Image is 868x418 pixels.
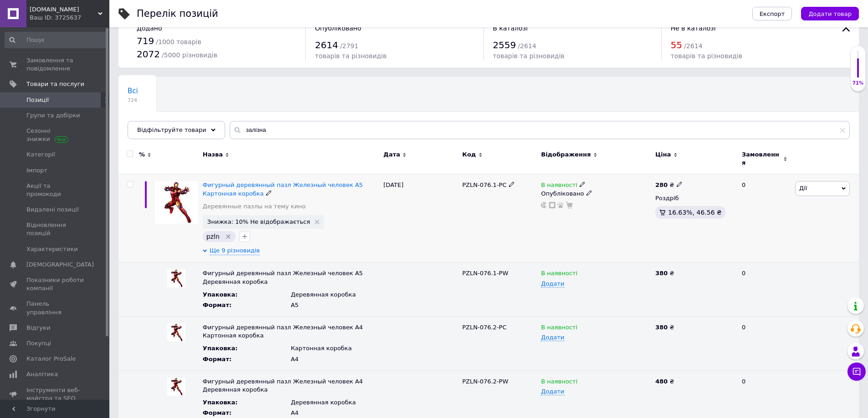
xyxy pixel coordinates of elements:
[671,52,742,60] span: товарів та різновидів
[26,206,79,214] span: Видалені позиції
[225,233,232,240] svg: Видалити мітку
[684,42,702,50] span: / 2614
[655,378,668,385] b: 480
[26,261,94,269] span: [DEMOGRAPHIC_DATA]
[847,363,866,381] button: Чат з покупцем
[210,247,260,255] span: Ще 9 різновидів
[655,378,734,386] div: ₴
[203,344,282,353] div: Упаковка :
[801,7,859,20] button: Додати товар
[26,96,49,104] span: Позиції
[655,181,682,189] div: ₴
[203,301,270,309] div: Формат :
[541,334,564,341] span: Додати
[808,10,852,17] span: Додати товар
[156,38,201,45] span: / 1000 товарів
[26,221,84,237] span: Відновлення позицій
[541,181,577,191] span: В наявності
[203,355,270,363] div: Формат :
[655,194,734,202] div: Роздріб
[26,245,78,253] span: Характеристики
[462,181,507,188] span: PZLN-076.1-PC
[128,87,138,95] span: Всі
[291,301,379,309] div: A5
[541,324,577,333] span: В наявності
[541,190,651,198] div: Опубліковано
[207,219,310,225] span: Знижка: 10% Не відображається
[230,121,850,139] input: Пошук по назві позиції, артикулу і пошуковим запитам
[203,324,363,339] span: Фигурный деревянный пазл Железный человек А4 Картонная коробка
[518,42,536,50] span: / 2614
[203,291,282,299] div: Упаковка :
[30,5,98,14] span: Rucola.store
[315,40,338,50] span: 2614
[736,317,793,371] div: 0
[203,409,270,417] div: Формат :
[203,398,282,407] div: Упаковка :
[203,270,363,285] span: Фигурный деревянный пазл Железный человек А5 Деревянная коробка
[752,7,792,20] button: Експорт
[26,151,55,159] span: Категорії
[26,355,76,363] span: Каталог ProSale
[655,181,668,188] b: 280
[315,52,386,60] span: товарів та різновидів
[137,49,160,60] span: 2072
[541,280,564,287] span: Додати
[26,80,84,88] span: Товари та послуги
[493,40,516,50] span: 2559
[26,166,47,175] span: Імпорт
[541,378,577,388] span: В наявності
[541,388,564,395] span: Додати
[655,151,671,159] span: Ціна
[26,370,58,378] span: Аналітика
[493,25,528,32] span: В каталозі
[291,355,379,363] div: A4
[206,233,220,240] span: pzln
[203,378,363,393] span: Фигурный деревянный пазл Железный человек А4 Деревянная коробка
[381,174,460,262] div: [DATE]
[291,409,379,417] div: A4
[851,80,865,86] div: 71%
[541,151,591,159] span: Відображення
[736,262,793,317] div: 0
[541,270,577,279] span: В наявності
[137,25,162,32] span: Додано
[155,181,198,224] img: Фигурный деревянный пазл Железный человек А5 Картонная коробка
[655,323,734,332] div: ₴
[668,209,722,216] span: 16.63%, 46.56 ₴
[736,174,793,262] div: 0
[139,151,145,159] span: %
[26,111,80,120] span: Групи та добірки
[671,25,716,32] span: Не в каталозі
[760,10,785,17] span: Експорт
[799,185,807,191] span: Дії
[162,51,217,59] span: / 5000 різновидів
[203,181,363,196] a: Фигурный деревянный пазл Железный человек А5 Картонная коробка
[384,151,401,159] span: Дата
[291,344,379,353] div: Картонная коробка
[315,25,361,32] span: Опубліковано
[462,151,476,159] span: Код
[137,126,206,133] span: Відфільтруйте товари
[26,127,84,143] span: Сезонні знижки
[203,202,306,211] a: Деревянные пазлы на тему кино
[340,42,358,50] span: / 2791
[671,40,682,50] span: 55
[291,398,379,407] div: Деревянная коробка
[742,151,781,167] span: Замовлення
[30,14,109,22] div: Ваш ID: 3725637
[167,378,185,396] img: Фигурный деревянный пазл Железный человек А4 Деревянная коробка
[167,323,185,342] img: Фигурный деревянный пазл Железный человек А4 Картонная коробка
[26,56,84,73] span: Замовлення та повідомлення
[655,269,734,277] div: ₴
[655,270,668,277] b: 380
[128,97,138,104] span: 724
[493,52,565,60] span: товарів та різновидів
[26,300,84,316] span: Панель управління
[26,324,50,332] span: Відгуки
[462,378,508,385] span: PZLN-076.2-PW
[26,339,51,347] span: Покупці
[655,324,668,331] b: 380
[137,9,218,19] div: Перелік позицій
